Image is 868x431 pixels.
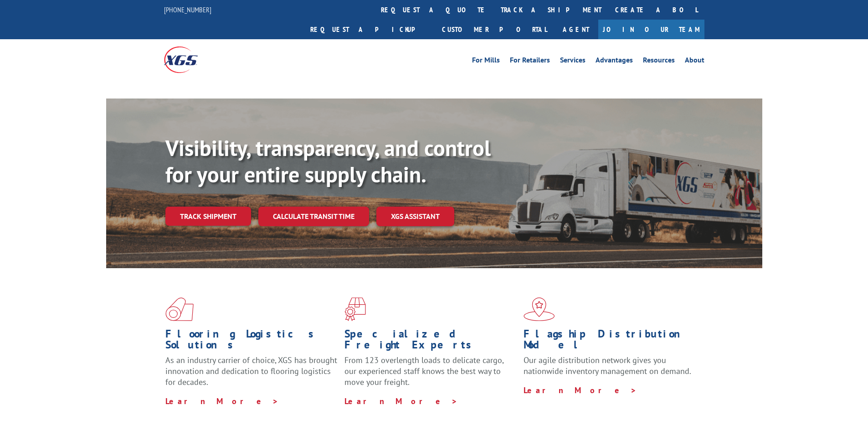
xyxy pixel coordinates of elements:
b: Visibility, transparency, and control for your entire supply chain. [165,134,491,188]
img: xgs-icon-focused-on-flooring-red [344,297,366,321]
span: As an industry carrier of choice, XGS has brought innovation and dedication to flooring logistics... [165,355,337,387]
h1: Specialized Freight Experts [344,328,517,355]
a: [PHONE_NUMBER] [164,5,211,14]
a: About [685,57,704,67]
a: Customer Portal [435,20,554,39]
a: Track shipment [165,207,251,226]
a: Learn More > [524,385,637,395]
a: Learn More > [344,396,458,406]
a: Request a pickup [303,20,435,39]
img: xgs-icon-total-supply-chain-intelligence-red [165,297,194,321]
h1: Flagship Distribution Model [524,328,696,355]
a: Resources [643,57,675,67]
a: Services [560,57,586,67]
a: For Mills [472,57,500,67]
a: Calculate transit time [258,207,369,226]
a: Advantages [596,57,633,67]
p: From 123 overlength loads to delicate cargo, our experienced staff knows the best way to move you... [344,355,517,395]
a: Agent [554,20,598,39]
img: xgs-icon-flagship-distribution-model-red [524,297,555,321]
h1: Flooring Logistics Solutions [165,328,338,355]
a: XGS ASSISTANT [376,207,454,226]
a: Join Our Team [598,20,704,39]
span: Our agile distribution network gives you nationwide inventory management on demand. [524,355,691,376]
a: For Retailers [510,57,550,67]
a: Learn More > [165,396,279,406]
